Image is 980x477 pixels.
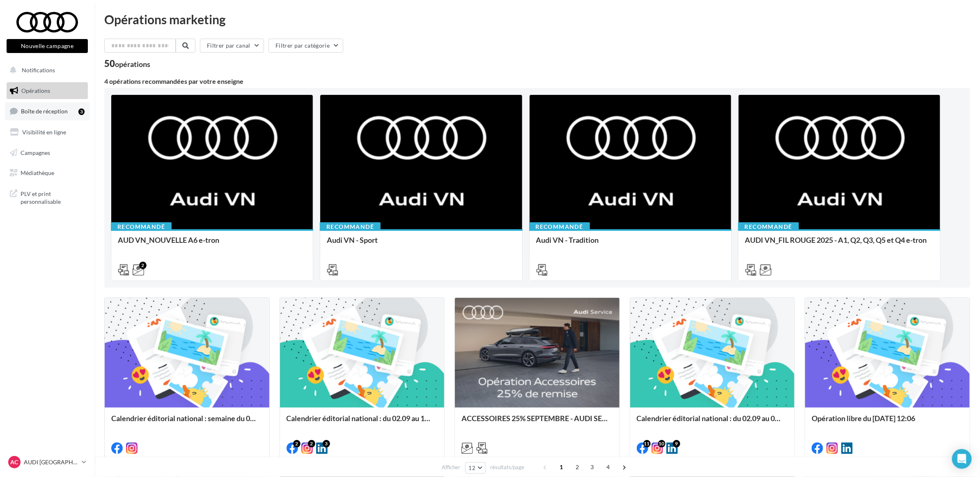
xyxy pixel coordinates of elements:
[327,236,515,252] div: Audi VN - Sport
[320,222,381,231] div: Recommandé
[637,414,788,431] div: Calendrier éditorial national : du 02.09 au 09.09
[115,60,150,68] div: opérations
[529,222,590,231] div: Recommandé
[24,458,78,466] p: AUDI [GEOGRAPHIC_DATA]
[745,236,934,252] div: AUDI VN_FIL ROUGE 2025 - A1, Q2, Q3, Q5 et Q4 e-tron
[21,87,50,94] span: Opérations
[308,440,315,447] div: 2
[5,124,90,141] a: Visibilité en ligne
[461,414,613,431] div: ACCESSOIRES 25% SEPTEMBRE - AUDI SERVICE
[22,129,66,136] span: Visibilité en ligne
[5,164,90,182] a: Médiathèque
[5,102,90,120] a: Boîte de réception3
[323,440,330,447] div: 3
[104,78,970,85] div: 4 opérations recommandées par votre enseigne
[673,440,680,447] div: 9
[21,149,50,156] span: Campagnes
[5,82,90,99] a: Opérations
[952,449,972,469] div: Open Intercom Messenger
[536,236,725,252] div: Audi VN - Tradition
[111,222,172,231] div: Recommandé
[571,461,584,474] span: 2
[738,222,799,231] div: Recommandé
[658,440,666,447] div: 10
[21,188,85,206] span: PLV et print personnalisable
[22,67,55,74] span: Notifications
[11,458,18,466] span: AC
[442,463,461,471] span: Afficher
[200,39,264,53] button: Filtrer par canal
[269,39,343,53] button: Filtrer par catégorie
[5,62,86,79] button: Notifications
[601,461,615,474] span: 4
[812,414,963,431] div: Opération libre du [DATE] 12:06
[5,185,90,209] a: PLV et print personnalisable
[139,262,147,269] div: 2
[555,461,568,474] span: 1
[104,59,150,68] div: 50
[104,13,970,25] div: Opérations marketing
[287,414,438,431] div: Calendrier éditorial national : du 02.09 au 15.09
[643,440,651,447] div: 11
[118,236,306,252] div: AUD VN_NOUVELLE A6 e-tron
[111,414,263,431] div: Calendrier éditorial national : semaine du 08.09 au 14.09
[465,462,486,474] button: 12
[7,454,88,470] a: AC AUDI [GEOGRAPHIC_DATA]
[78,108,85,115] div: 3
[21,108,68,115] span: Boîte de réception
[585,461,599,474] span: 3
[293,440,301,447] div: 2
[7,39,88,53] button: Nouvelle campagne
[5,144,90,161] a: Campagnes
[469,465,476,471] span: 12
[21,169,54,176] span: Médiathèque
[490,463,524,471] span: résultats/page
